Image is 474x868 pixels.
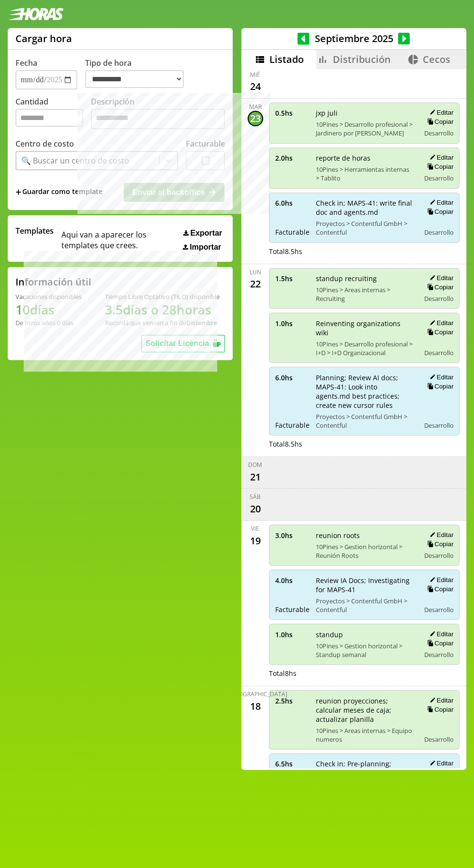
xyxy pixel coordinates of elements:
h2: Información útil [15,275,91,288]
span: 3.0 hs [275,531,309,540]
button: Editar [427,696,453,704]
span: jxp juli [316,108,413,118]
div: De otros años: 0 días [15,318,82,327]
span: +Guardar como template [15,187,103,197]
span: 2.0 hs [275,153,309,163]
button: Editar [427,319,453,327]
span: Desarrollo [424,174,453,182]
button: Copiar [424,283,453,291]
span: Cecos [423,53,450,66]
span: 1.5 hs [275,274,309,283]
label: Cantidad [15,96,91,132]
span: standup recruiting [316,274,413,283]
button: Editar [427,576,453,584]
span: Distribución [332,53,390,66]
span: 6.5 hs [275,759,309,768]
span: Desarrollo [424,421,453,430]
h1: 3.5 días o 28 horas [105,301,220,318]
span: Proyectos > Contentful GmbH > Contentful [316,219,413,237]
span: 6.0 hs [275,373,309,382]
label: Facturable [186,138,225,149]
span: Check in; MAPS-41: write final doc and agents.md [316,198,413,217]
div: 23 [248,111,263,126]
span: 10Pines > Desarrollo profesional > I+D > I+D Organizacional [316,340,413,357]
div: 18 [248,698,263,714]
span: Importar [190,243,221,252]
span: 10Pines > Areas internas > Recruiting [316,285,413,303]
div: Total 8 hs [269,669,460,678]
b: Diciembre [186,318,217,327]
span: Desarrollo [424,228,453,237]
select: Tipo de hora [85,70,184,88]
span: Desarrollo [424,129,453,137]
span: Planning; Review AI docs; MAPS-41: Look into agents.md best practices; create new cursor rules [316,373,413,410]
button: Copiar [424,382,453,390]
button: Copiar [424,705,453,714]
span: 2.5 hs [275,696,309,705]
textarea: Descripción [91,109,225,129]
button: Copiar [424,208,453,216]
div: 21 [248,469,263,484]
label: Fecha [15,58,37,68]
label: Tipo de hora [85,58,192,90]
button: Solicitar Licencia [141,335,225,352]
button: Exportar [180,228,225,238]
span: Desarrollo [424,551,453,560]
div: 🔍 Buscar un centro de costo [21,155,129,166]
label: Descripción [91,96,225,132]
span: Solicitar Licencia [146,339,209,347]
div: vie [251,524,259,533]
button: Copiar [424,639,453,647]
span: 10Pines > Areas internas > Equipo numeros [316,726,413,744]
span: Templates [15,225,54,236]
div: 19 [248,533,263,548]
span: Listado [269,53,304,66]
div: Recordá que vencen a fin de [105,318,220,327]
button: Editar [427,198,453,207]
span: 6.0 hs [275,198,309,208]
div: Vacaciones disponibles [15,292,82,301]
span: Review IA Docs; Investigating for MAPS-41 [316,576,413,594]
span: 10Pines > Desarrollo profesional > Jardinero por [PERSON_NAME] [316,120,413,137]
span: Desarrollo [424,735,453,744]
div: lun [250,268,261,276]
button: Editar [427,531,453,539]
span: 1.0 hs [275,630,309,639]
span: 1.0 hs [275,319,309,328]
span: reporte de horas [316,153,413,163]
div: Tiempo Libre Optativo (TiLO) disponible [105,292,220,301]
div: 24 [248,79,263,94]
button: Copiar [424,328,453,336]
button: Editar [427,759,453,767]
span: 0.5 hs [275,108,309,118]
span: 10Pines > Herramientas internas > Tablito [316,165,413,182]
div: scrollable content [241,69,466,768]
button: Editar [427,373,453,381]
span: Proyectos > Contentful GmbH > Contentful [316,412,413,430]
span: 10Pines > Gestion horizontal > Standup semanal [316,642,413,659]
div: 22 [248,276,263,292]
span: Proyectos > Contentful GmbH > Contentful [316,597,413,614]
span: Desarrollo [424,294,453,303]
button: Copiar [424,540,453,548]
span: standup [316,630,413,639]
button: Editar [427,630,453,638]
span: Check in; Pre-planning; MAPS-41: agent rules [316,759,413,778]
button: Editar [427,274,453,282]
button: Copiar [424,163,453,171]
button: Copiar [424,118,453,126]
div: sáb [250,493,261,501]
span: Septiembre 2025 [310,32,398,45]
button: Editar [427,153,453,162]
span: 4.0 hs [275,576,309,585]
span: 10Pines > Gestion horizontal > Reunión Roots [316,542,413,560]
div: mar [249,103,262,111]
span: reunion proyecciones; calcular meses de caja; actualizar planilla [316,696,413,724]
span: + [15,187,21,197]
span: Desarrollo [424,605,453,614]
span: Desarrollo [424,348,453,357]
span: Aqui van a aparecer los templates que crees. [61,225,177,252]
div: Total 8.5 hs [269,247,460,256]
button: Copiar [424,585,453,593]
div: Total 8.5 hs [269,439,460,449]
